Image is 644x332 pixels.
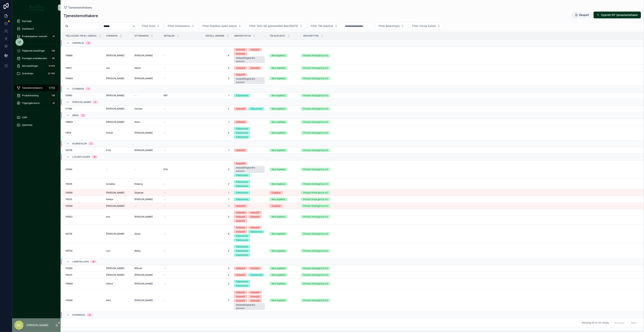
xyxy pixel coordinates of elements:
[29,5,44,11] img: App logo
[72,41,84,45] span: Underlia
[134,198,153,201] span: [PERSON_NAME]
[164,131,166,134] span: --
[106,191,124,194] span: [PERSON_NAME]
[47,71,56,76] div: 22 745
[204,204,229,207] span: 1
[303,107,328,110] div: Person (med gerica nr)
[14,100,58,106] a: Tilgangsbrukere32
[199,22,245,30] button: Select Button
[234,204,265,208] a: Avbestilt
[303,204,328,208] div: Person (med gerica nr)
[301,107,639,110] a: Person (med gerica nr)
[106,149,130,152] a: Frits
[65,198,72,201] span: 119215
[106,54,130,57] a: [PERSON_NAME]
[204,77,229,80] a: 2
[14,85,58,91] a: Tjenestemottakere5 752
[134,215,159,218] a: [PERSON_NAME]
[236,73,245,76] div: Avbestilt
[269,54,299,57] a: Ikke duplikat
[164,182,200,186] a: --
[22,116,27,119] span: CMP
[134,149,159,152] a: [PERSON_NAME]
[22,27,34,30] span: Dashboard
[106,107,130,110] a: [PERSON_NAME]
[234,127,265,139] a: FaktureresFaktureresFaktureres
[134,67,159,70] a: Sørlie
[204,107,229,110] span: 2
[106,198,130,201] a: Reidun
[301,94,639,97] a: Person (med gerica nr)
[234,149,265,152] a: Avbestilt
[134,121,159,124] a: Khan
[236,135,248,139] div: Faktureres
[65,67,101,70] a: 119511
[72,155,90,158] span: Losjeplassen
[272,204,281,208] div: Duplikat
[204,149,229,152] span: 1
[134,131,153,134] span: [PERSON_NAME]
[236,94,248,97] div: Faktureres
[303,215,328,218] div: Person (med gerica nr)
[65,182,101,186] a: 119216
[303,131,328,135] div: Person (med gerica nr)
[65,77,101,80] a: 119463
[236,48,245,51] div: Avbestilt
[22,57,47,60] span: Planlagte arbeidsordrer
[164,77,200,80] a: --
[14,47,58,54] a: Pågående bestillinger139
[65,204,101,207] a: 119356
[303,182,328,186] div: Person (med gerica nr)
[236,52,245,56] div: Avbestilt
[22,49,45,52] span: Pågående bestillinger
[164,121,200,124] a: --
[269,204,299,208] a: Duplikat
[106,77,130,80] a: [PERSON_NAME]
[204,198,229,201] span: 1
[134,107,159,110] a: Horslev
[65,149,101,152] a: 133119
[164,94,200,97] a: REF
[22,35,47,38] span: Produktpakker oversikt
[204,168,229,171] a: 3
[594,12,641,18] button: Opprett NY tjenestemottaker
[164,168,200,171] a: PHL
[234,226,265,242] a: AvbestiltAvbestiltAvbestiltFaktureresFaktureresFaktureres
[14,25,58,32] a: Dashboard
[250,48,260,51] div: Avbestilt
[249,24,298,28] span: Filter Tellu QA gjennomført Mar/[DATE]
[106,94,124,97] span: [PERSON_NAME]
[236,66,245,70] div: Avbestilt
[269,94,299,97] a: Ikke duplikat
[65,191,73,194] span: 119356
[307,22,341,30] button: Select Button
[134,107,143,110] span: Horslev
[106,54,124,57] span: [PERSON_NAME]
[22,124,32,127] span: Sjekkliste
[134,191,143,194] span: Skjærpe
[164,191,166,194] span: --
[65,121,73,124] span: 119809
[236,77,263,84] div: Avbestillingsordre arkivert
[134,54,153,57] span: [PERSON_NAME]
[164,191,200,194] a: --
[303,198,328,201] div: Person (med gerica nr)
[65,131,71,134] span: 11974
[106,182,130,186] a: Annelise
[301,120,639,124] a: Person (med gerica nr)
[22,72,34,75] span: Ordrelinjer
[236,219,245,223] div: Avbestilt
[303,120,328,124] div: Person (med gerica nr)
[22,20,32,23] span: Startside
[301,198,639,201] a: Person (med gerica nr)
[65,215,101,218] a: 119352
[65,168,101,171] a: 119184
[272,131,285,135] div: Ikke duplikat
[303,191,328,194] div: Person (med gerica nr)
[65,149,72,152] span: 133119
[106,168,108,171] span: --
[272,66,285,70] div: Ikke duplikat
[164,168,168,171] span: PHL
[303,168,328,171] div: Person (med gerica nr)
